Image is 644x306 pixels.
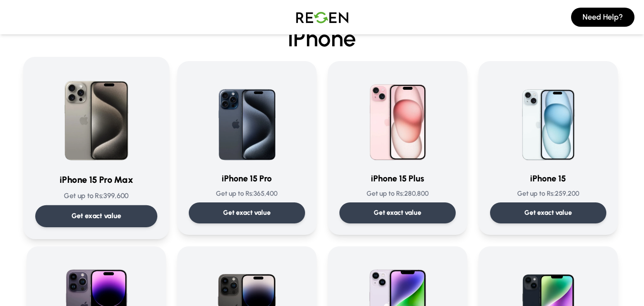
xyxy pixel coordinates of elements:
h3: iPhone 15 Pro [189,172,305,185]
p: Get exact value [524,208,572,218]
img: Logo [289,4,356,31]
p: Get exact value [223,208,271,218]
p: Get up to Rs: 399,600 [35,191,157,201]
h3: iPhone 15 [490,172,606,185]
span: iPhone [27,27,618,50]
p: Get exact value [374,208,421,218]
img: iPhone 15 Pro [201,73,293,164]
h3: iPhone 15 Pro Max [35,173,157,187]
p: Get exact value [71,211,121,221]
img: iPhone 15 [502,73,594,164]
h3: iPhone 15 Plus [339,172,456,185]
img: iPhone 15 Plus [352,73,443,164]
img: iPhone 15 Pro Max [48,69,144,165]
p: Get up to Rs: 280,800 [339,189,456,199]
p: Get up to Rs: 259,200 [490,189,606,199]
button: Need Help? [571,8,634,27]
p: Get up to Rs: 365,400 [189,189,305,199]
